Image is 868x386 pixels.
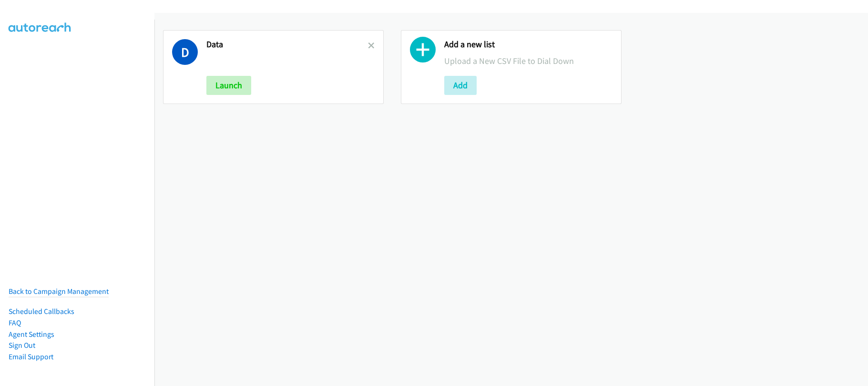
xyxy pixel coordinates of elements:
[9,318,21,327] a: FAQ
[9,352,53,361] a: Email Support
[9,341,35,350] a: Sign Out
[444,39,613,50] h2: Add a new list
[206,39,368,50] h2: Data
[444,76,477,95] button: Add
[9,287,109,296] a: Back to Campaign Management
[9,307,74,316] a: Scheduled Callbacks
[172,39,198,65] h1: D
[444,54,613,67] p: Upload a New CSV File to Dial Down
[206,76,251,95] button: Launch
[9,330,54,339] a: Agent Settings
